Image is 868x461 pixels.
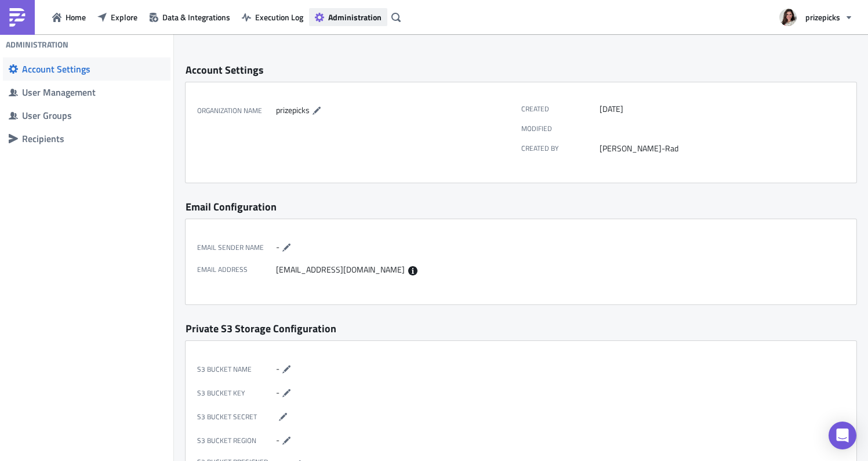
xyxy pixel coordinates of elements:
[143,8,236,26] button: Data & Integrations
[778,8,798,27] img: Avatar
[805,11,840,23] span: prizepicks
[186,200,856,213] div: Email Configuration
[92,8,143,26] button: Explore
[829,422,856,449] div: Open Intercom Messenger
[197,410,276,424] label: S3 Bucket Secret
[22,63,165,75] div: Account Settings
[521,143,600,154] label: Created by
[22,110,165,121] div: User Groups
[186,322,856,335] div: Private S3 Storage Configuration
[600,104,623,114] time: 2025-03-20T19:57:04Z
[521,124,600,133] label: Modified
[276,433,279,445] span: -
[22,86,165,98] div: User Management
[197,434,276,448] label: S3 Bucket Region
[276,240,279,252] span: -
[255,11,303,23] span: Execution Log
[111,11,137,23] span: Explore
[66,11,86,23] span: Home
[197,264,276,275] label: Email Address
[328,11,382,23] span: Administration
[197,386,276,400] label: S3 Bucket Key
[197,104,276,118] label: Organization Name
[6,39,68,50] h4: Administration
[8,8,27,27] img: PushMetrics
[236,8,309,26] button: Execution Log
[197,362,276,376] label: S3 Bucket Name
[600,143,839,154] div: [PERSON_NAME]-Rad
[521,104,600,114] label: Created
[46,8,92,26] button: Home
[276,386,279,398] span: -
[309,8,387,26] button: Administration
[276,264,515,275] div: [EMAIL_ADDRESS][DOMAIN_NAME]
[162,11,230,23] span: Data & Integrations
[197,241,276,255] label: Email Sender Name
[276,362,279,374] span: -
[772,5,859,30] button: prizepicks
[276,104,310,116] span: prizepicks
[186,63,856,77] div: Account Settings
[22,133,165,144] div: Recipients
